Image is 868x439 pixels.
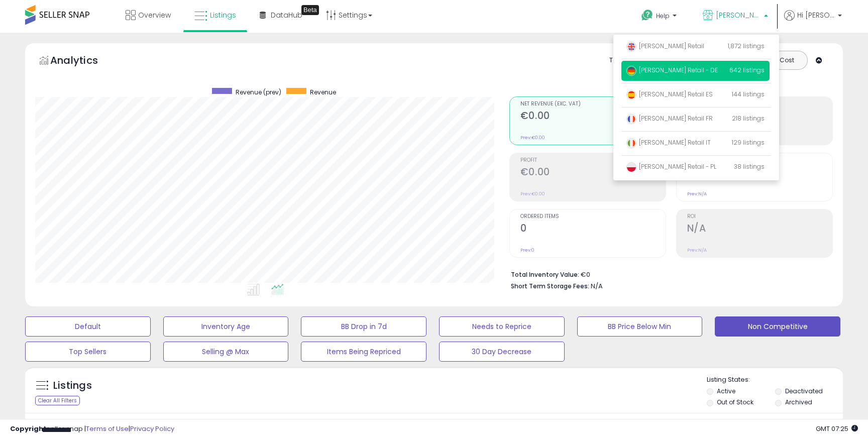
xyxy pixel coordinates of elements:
label: Active [717,387,735,395]
span: Listings [210,10,236,20]
a: Hi [PERSON_NAME] [784,10,842,33]
button: 30 Day Decrease [439,342,565,362]
span: 642 listings [729,66,765,74]
div: Clear All Filters [35,396,80,405]
span: Revenue (prev) [236,88,281,96]
span: Overview [138,10,171,20]
small: Prev: €0.00 [520,135,545,141]
span: N/A [591,281,603,291]
span: 144 listings [732,90,765,98]
img: france.png [626,114,636,124]
span: Profit [520,158,666,163]
button: Default [25,316,151,337]
span: 129 listings [732,138,765,147]
label: Deactivated [785,387,823,395]
span: Ordered Items [520,214,666,219]
small: Prev: 0 [520,247,534,253]
h2: €0.00 [520,110,666,124]
img: poland.png [626,162,636,172]
b: Short Term Storage Fees: [511,282,589,290]
span: 1,872 listings [728,42,765,50]
span: [PERSON_NAME] Retail FR [626,114,713,123]
small: Prev: N/A [687,247,707,253]
small: Prev: €0.00 [520,191,545,197]
div: Totals For [609,56,648,65]
span: DataHub [271,10,302,20]
span: [PERSON_NAME] Retail - DE [716,10,761,20]
button: Top Sellers [25,342,151,362]
label: Archived [785,398,812,406]
span: [PERSON_NAME] Retail ES [626,90,713,98]
span: Help [656,12,670,20]
label: Out of Stock [717,398,753,406]
li: €0 [511,268,825,280]
button: Inventory Age [163,316,289,337]
h2: 0 [520,223,666,236]
i: Get Help [641,9,654,22]
h2: €0.00 [520,166,666,180]
button: Items Being Repriced [301,342,426,362]
button: Selling @ Max [163,342,289,362]
p: Listing States: [707,375,842,385]
a: Help [633,2,687,33]
h5: Analytics [50,53,118,70]
small: Prev: N/A [687,191,707,197]
span: [PERSON_NAME] Retail IT [626,138,711,147]
b: Total Inventory Value: [511,270,579,279]
span: [PERSON_NAME] Retail - PL [626,162,716,171]
strong: Copyright [10,424,47,433]
span: [PERSON_NAME] Retail [626,42,704,50]
span: 2025-09-10 07:25 GMT [816,424,858,433]
div: Tooltip anchor [301,5,319,15]
span: Hi [PERSON_NAME] [797,10,835,20]
span: 218 listings [732,114,765,123]
img: spain.png [626,90,636,100]
button: Non Competitive [715,316,840,337]
span: Net Revenue (Exc. VAT) [520,101,666,107]
span: Revenue [310,88,336,96]
h2: N/A [687,223,832,236]
img: uk.png [626,42,636,52]
h5: Listings [53,379,92,393]
div: seller snap | | [10,424,174,434]
img: germany.png [626,66,636,76]
button: BB Price Below Min [577,316,703,337]
span: ROI [687,214,832,219]
span: 38 listings [734,162,765,171]
span: [PERSON_NAME] Retail - DE [626,66,718,74]
button: Needs to Reprice [439,316,565,337]
button: BB Drop in 7d [301,316,426,337]
img: italy.png [626,138,636,148]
